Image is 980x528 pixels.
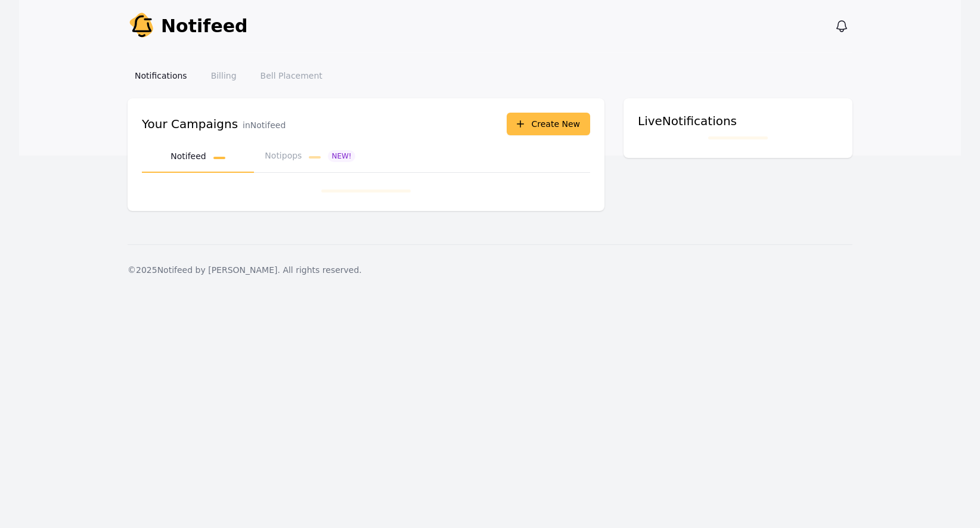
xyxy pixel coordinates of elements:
a: Notifeed [128,12,248,41]
a: Bell Placement [253,65,330,86]
h3: Your Campaigns [142,116,238,132]
span: © 2025 Notifeed by [PERSON_NAME]. [128,265,280,275]
button: NotipopsNEW! [254,140,366,173]
img: Your Company [128,12,156,41]
p: in Notifeed [243,119,286,131]
button: Notifeed [142,140,254,173]
button: Create New [507,113,590,135]
a: Notifications [128,65,194,86]
span: NEW! [328,150,355,162]
h3: Live Notifications [638,113,838,129]
span: All rights reserved. [283,265,361,275]
nav: Tabs [142,140,590,173]
a: Billing [204,65,244,86]
span: Notifeed [161,15,248,37]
